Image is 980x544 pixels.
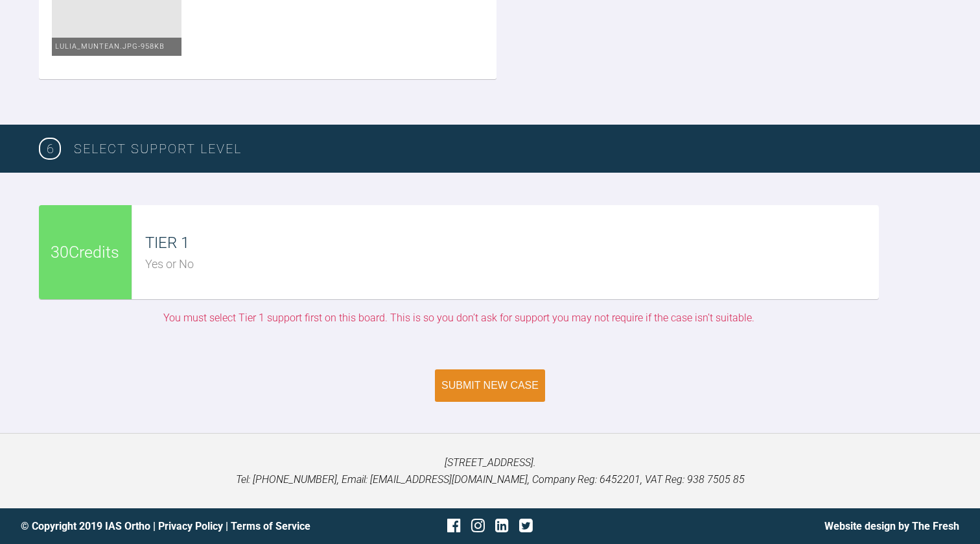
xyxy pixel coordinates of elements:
[145,255,879,274] div: Yes or No
[39,310,879,327] div: You must select Tier 1 support first on this board. This is so you don’t ask for support you may ...
[158,520,223,532] a: Privacy Policy
[39,138,61,160] span: 6
[55,42,165,51] span: LULIA_MUNTEAN.jpg - 958KB
[441,380,539,391] div: Submit New Case
[21,518,334,535] div: © Copyright 2019 IAS Ortho | |
[435,369,545,402] button: Submit New Case
[145,230,879,255] div: TIER 1
[231,520,310,532] a: Terms of Service
[51,244,119,260] span: 30 Credits
[74,138,941,159] h3: SELECT SUPPORT LEVEL
[21,454,959,488] p: [STREET_ADDRESS]. Tel: [PHONE_NUMBER], Email: [EMAIL_ADDRESS][DOMAIN_NAME], Company Reg: 6452201,...
[824,520,959,532] a: Website design by The Fresh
